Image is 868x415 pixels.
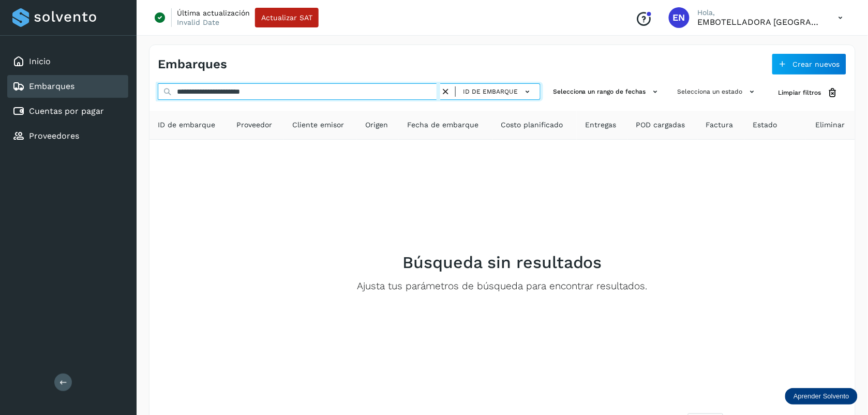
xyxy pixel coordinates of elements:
[463,87,518,96] span: ID de embarque
[549,83,665,100] button: Selecciona un rango de fechas
[636,120,685,130] span: POD cargadas
[779,88,821,97] span: Limpiar filtros
[772,53,847,75] button: Crear nuevos
[770,83,847,102] button: Limpiar filtros
[706,120,734,130] span: Factura
[292,120,344,130] span: Cliente emisor
[237,120,273,130] span: Proveedor
[501,120,563,130] span: Costo planificado
[365,120,388,130] span: Origen
[29,106,104,116] a: Cuentas por pagar
[402,253,602,272] h2: Búsqueda sin resultados
[255,8,319,27] button: Actualizar SAT
[177,8,250,18] p: Última actualización
[7,125,128,147] div: Proveedores
[794,392,849,401] p: Aprender Solvento
[261,14,312,21] span: Actualizar SAT
[753,120,777,130] span: Estado
[816,120,845,130] span: Eliminar
[793,61,840,68] span: Crear nuevos
[460,84,536,99] button: ID de embarque
[674,83,762,100] button: Selecciona un estado
[177,18,219,27] p: Invalid Date
[357,280,648,292] p: Ajusta tus parámetros de búsqueda para encontrar resultados.
[698,8,822,17] p: Hola,
[7,100,128,123] div: Cuentas por pagar
[29,81,74,91] a: Embarques
[29,131,79,141] a: Proveedores
[407,120,478,130] span: Fecha de embarque
[698,17,822,27] p: EMBOTELLADORA NIAGARA DE MEXICO
[7,75,128,98] div: Embarques
[29,56,51,66] a: Inicio
[158,120,215,130] span: ID de embarque
[158,57,227,72] h4: Embarques
[585,120,616,130] span: Entregas
[7,50,128,73] div: Inicio
[785,388,858,405] div: Aprender Solvento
